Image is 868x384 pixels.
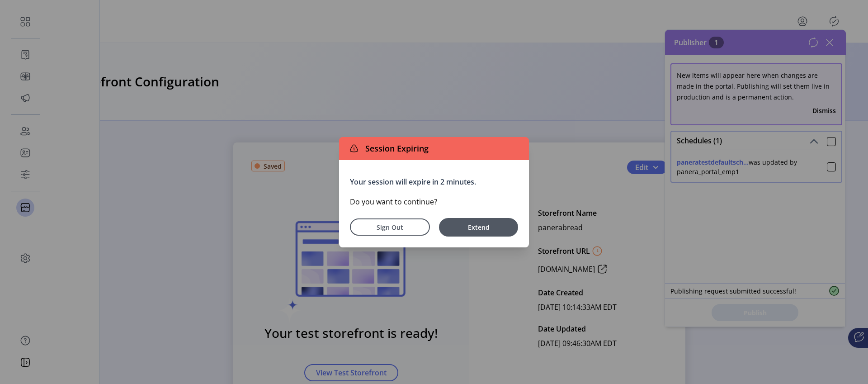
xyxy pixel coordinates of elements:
[350,218,430,236] button: Sign Out
[443,223,514,232] span: Extend
[350,176,518,187] p: Your session will expire in 2 minutes.
[350,196,518,207] p: Do you want to continue?
[439,218,518,237] button: Extend
[362,223,418,232] span: Sign Out
[362,142,429,155] span: Session Expiring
